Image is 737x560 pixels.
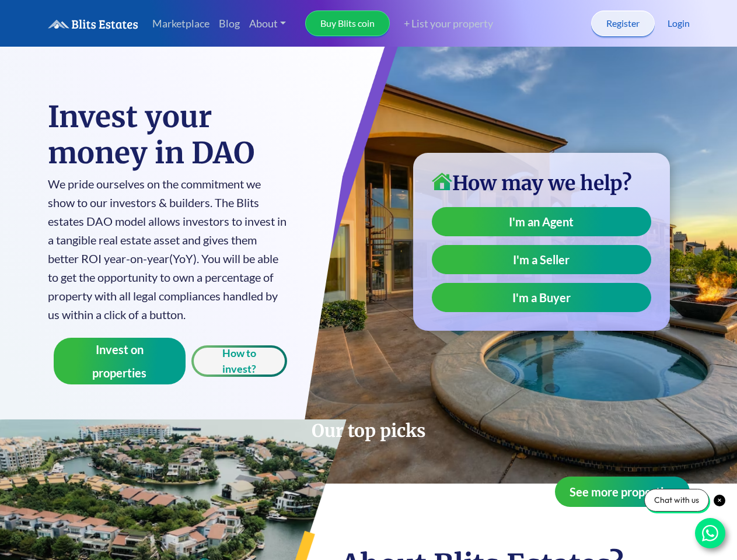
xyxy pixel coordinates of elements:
a: I'm an Agent [432,207,651,236]
h2: Our top picks [48,419,690,442]
button: See more properties [555,477,690,507]
img: logo.6a08bd47fd1234313fe35534c588d03a.svg [48,19,138,29]
a: I'm a Buyer [432,283,651,312]
button: How to invest? [191,345,287,377]
img: home-icon [432,173,452,190]
h3: How may we help? [432,171,651,195]
a: Buy Blits coin [305,10,390,36]
div: Chat with us [644,489,709,512]
a: Login [668,16,690,30]
h1: Invest your money in DAO [48,99,288,171]
button: Invest on properties [54,338,186,384]
a: Marketplace [148,11,214,36]
a: About [244,11,291,36]
a: Blog [214,11,244,36]
p: We pride ourselves on the commitment we show to our investors & builders. The Blits estates DAO m... [48,174,288,324]
a: I'm a Seller [432,245,651,274]
a: Register [591,10,655,36]
a: + List your property [390,16,493,32]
